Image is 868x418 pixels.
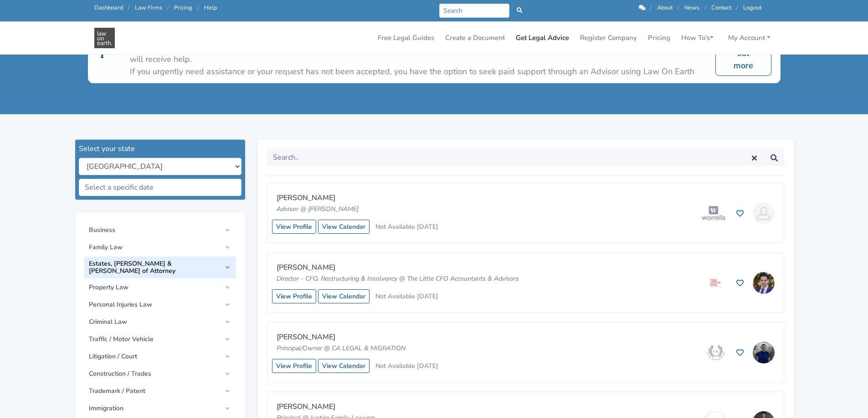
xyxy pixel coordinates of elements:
[197,4,199,12] span: /
[89,388,221,395] span: Trademark / Patent
[371,359,442,373] button: Not Available [DATE]
[79,143,241,154] div: Select your state
[678,29,717,47] a: How To's
[711,4,731,12] a: Contact
[684,4,699,12] a: News
[704,272,727,294] img: The Little CFO Accountants & Advisors
[753,342,775,363] img: Chioma Amaechi
[84,331,236,347] a: Traffic / Motor Vehicle
[704,4,706,12] span: /
[272,220,316,234] a: View Profile
[84,400,236,417] a: Immigration
[753,202,775,224] img: Kate Lee
[84,366,236,382] a: Construction / Trades
[84,279,236,296] a: Property Law
[442,29,508,47] a: Create a Document
[277,401,436,413] p: [PERSON_NAME]
[84,297,236,313] a: Personal Injuries Law
[84,314,236,330] a: Criminal Law
[89,227,221,234] span: Business
[743,4,761,12] a: Logout
[130,65,705,78] div: If you urgently need assistance or your request has not been accepted, you have the option to see...
[277,274,519,284] p: Director - CFO, Restructuring & Insolvency @ The Little CFO Accountants & Advisors
[174,4,192,12] a: Pricing
[84,239,236,256] a: Family Law
[318,359,370,373] a: View Calendar
[318,289,370,303] a: View Calendar
[84,222,236,238] a: Business
[89,244,221,251] span: Family Law
[89,405,221,412] span: Immigration
[736,4,738,12] span: /
[89,318,221,326] span: Criminal Law
[678,4,679,12] span: /
[657,4,673,12] a: About
[272,359,316,373] a: View Profile
[644,29,674,47] a: Pricing
[89,301,221,308] span: Personal Injuries Law
[700,202,727,225] img: Worrells
[167,4,169,12] span: /
[753,272,775,294] img: Adam Thorpe
[512,29,573,47] a: Get Legal Advice
[371,220,442,234] button: Not Available [DATE]
[94,4,123,12] a: Dashboard
[128,4,130,12] span: /
[79,179,241,196] input: Select a specific date
[724,29,774,47] a: My Account
[318,220,370,234] a: View Calendar
[89,370,221,378] span: Construction / Trades
[277,204,436,214] p: Advisor @ [PERSON_NAME]
[277,332,436,343] p: [PERSON_NAME]
[371,289,442,303] button: Not Available [DATE]
[439,4,510,18] input: Search
[84,348,236,365] a: Litigation / Court
[277,343,436,353] p: Principal/Owner @ CA LEGAL & MIGRATION
[704,341,727,364] img: CA LEGAL & MIGRATION
[89,353,221,360] span: Litigation / Court
[374,29,438,47] a: Free Legal Guides
[267,149,745,166] input: Search..
[277,192,436,204] p: [PERSON_NAME]
[272,289,316,303] a: View Profile
[650,4,652,12] span: /
[89,260,221,275] span: Estates, [PERSON_NAME] & [PERSON_NAME] of Attorney
[84,383,236,399] a: Trademark / Patent
[135,4,162,12] a: Law Firms
[204,4,217,12] a: Help
[576,29,641,47] a: Register Company
[277,262,519,274] p: [PERSON_NAME]
[94,28,115,48] img: Get Legal Advice in
[89,336,221,343] span: Traffic / Motor Vehicle
[84,257,236,278] a: Estates, [PERSON_NAME] & [PERSON_NAME] of Attorney
[89,284,221,291] span: Property Law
